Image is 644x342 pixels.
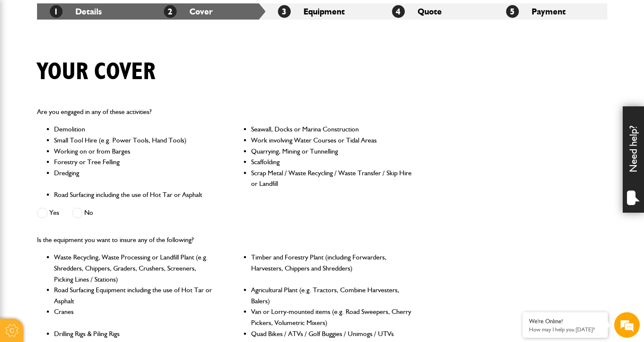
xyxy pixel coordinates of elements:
p: Are you engaged in any of these activities? [37,106,413,117]
li: Seawall, Docks or Marina Construction [251,124,412,135]
p: How may I help you today? [529,326,601,333]
li: Timber and Forestry Plant (including Forwarders, Harvesters, Chippers and Shredders) [251,252,412,285]
h1: Your cover [37,58,155,86]
label: No [72,208,93,218]
li: Agricultural Plant (e.g. Tractors, Combine Harvesters, Balers) [251,285,412,306]
li: Road Surfacing including the use of Hot Tar or Asphalt [54,189,215,200]
li: Forestry or Tree Felling [54,157,215,168]
div: We're Online! [529,318,601,325]
li: Van or Lorry-mounted items (e.g. Road Sweepers, Cherry Pickers, Volumetric Mixers) [251,306,412,328]
span: 1 [50,5,63,18]
li: Quarrying, Mining or Tunnelling [251,146,412,157]
a: 1Details [50,6,102,17]
li: Waste Recycling, Waste Processing or Landfill Plant (e.g. Shredders, Chippers, Graders, Crushers,... [54,252,215,285]
li: Scaffolding [251,157,412,168]
span: 5 [506,5,519,18]
li: Road Surfacing Equipment including the use of Hot Tar or Asphalt [54,285,215,306]
li: Quote [379,3,493,20]
li: Quad Bikes / ATVs / Golf Buggies / Unimogs / UTVs [251,328,412,339]
p: Is the equipment you want to insure any of the following? [37,234,413,245]
li: Drilling Rigs & Piling Rigs [54,328,215,339]
li: Demolition [54,124,215,135]
label: Yes [37,208,59,218]
li: Working on or from Barges [54,146,215,157]
span: 3 [278,5,291,18]
li: Cranes [54,306,215,328]
li: Work involving Water Courses or Tidal Areas [251,135,412,146]
div: Need help? [623,106,644,213]
span: 2 [164,5,177,18]
li: Cover [151,3,265,20]
li: Dredging [54,168,215,189]
li: Payment [493,3,607,20]
li: Small Tool Hire (e.g. Power Tools, Hand Tools) [54,135,215,146]
li: Equipment [265,3,379,20]
li: Scrap Metal / Waste Recycling / Waste Transfer / Skip Hire or Landfill [251,168,412,189]
span: 4 [392,5,405,18]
